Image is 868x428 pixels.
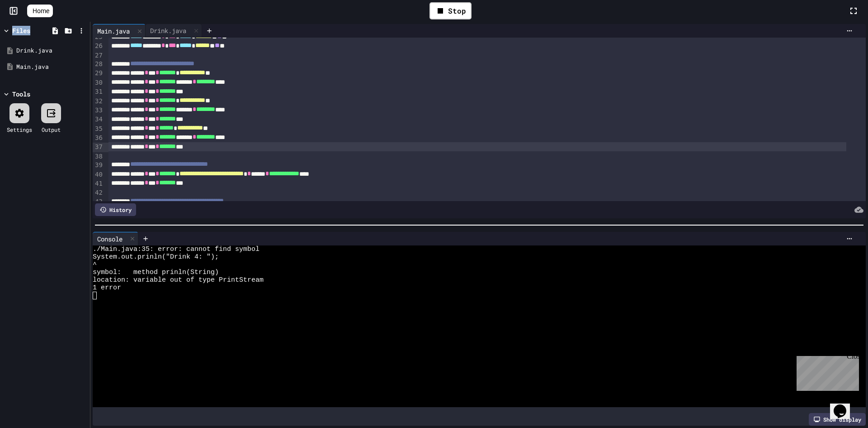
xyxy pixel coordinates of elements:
[93,188,104,197] div: 42
[93,125,104,134] div: 35
[429,2,472,19] div: Stop
[93,253,219,261] span: System.out.prinln("Drink 4: ");
[93,269,219,276] span: symbol: method prinln(String)
[93,51,104,60] div: 27
[793,352,859,391] iframe: chat widget
[93,60,104,69] div: 28
[93,26,134,36] div: Main.java
[93,197,104,207] div: 43
[4,4,62,58] div: Chat with us now!Close
[93,261,97,269] span: ^
[93,161,104,170] div: 39
[16,46,87,55] div: Drink.java
[27,5,53,17] a: Home
[95,203,136,216] div: History
[93,152,104,161] div: 38
[42,125,61,134] div: Output
[16,63,87,72] div: Main.java
[93,134,104,143] div: 36
[12,26,30,35] div: Files
[93,69,104,78] div: 29
[93,42,104,51] div: 26
[93,284,121,292] span: 1 error
[93,143,104,152] div: 37
[33,6,49,15] span: Home
[93,115,104,124] div: 34
[93,87,104,96] div: 31
[7,125,32,134] div: Settings
[12,89,30,99] div: Tools
[93,232,138,245] div: Console
[93,276,264,284] span: location: variable out of type PrintStream
[93,106,104,115] div: 33
[809,413,866,426] div: Show display
[830,392,859,419] iframe: chat widget
[146,24,202,38] div: Drink.java
[93,234,127,244] div: Console
[93,78,104,87] div: 30
[146,26,191,35] div: Drink.java
[93,245,259,253] span: ./Main.java:35: error: cannot find symbol
[93,170,104,179] div: 40
[93,24,146,38] div: Main.java
[93,179,104,188] div: 41
[93,97,104,106] div: 32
